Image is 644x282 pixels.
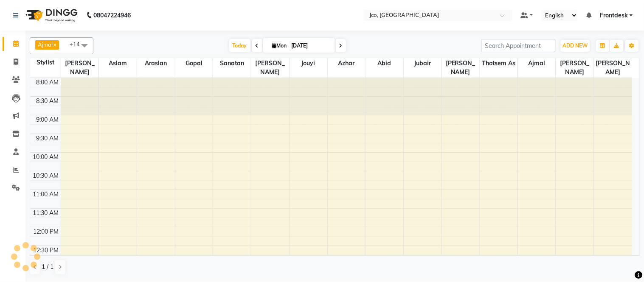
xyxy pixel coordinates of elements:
a: x [53,41,56,48]
span: [PERSON_NAME] [594,58,632,78]
span: Jouyi [290,58,327,69]
span: Mon [270,42,289,49]
span: [PERSON_NAME] [61,58,99,78]
span: Araslan [137,58,175,69]
span: Ajmal [518,58,556,69]
div: 11:30 AM [31,209,61,218]
button: ADD NEW [561,40,590,52]
input: 2025-09-01 [289,39,332,52]
img: logo [22,3,80,27]
span: Jubair [404,58,442,69]
b: 08047224946 [93,3,131,27]
span: Frontdesk [600,11,628,20]
span: Ajmal [38,41,53,48]
span: Today [229,39,250,52]
div: 12:30 PM [32,246,61,255]
div: 12:00 PM [32,227,61,236]
div: 8:30 AM [35,97,61,106]
span: Thotsem as [480,58,517,69]
div: 11:00 AM [31,190,61,199]
div: 10:30 AM [31,171,61,180]
div: 10:00 AM [31,153,61,162]
span: ADD NEW [563,42,588,49]
span: +14 [70,41,86,47]
div: Stylist [30,58,61,67]
span: Abid [366,58,403,69]
span: Aslam [99,58,137,69]
span: [PERSON_NAME] [251,58,289,78]
span: Azhar [328,58,366,69]
span: Sanatan [213,58,251,69]
span: Gopal [175,58,213,69]
div: 9:00 AM [35,115,61,124]
span: 1 / 1 [42,262,53,271]
span: [PERSON_NAME] [442,58,480,78]
div: 8:00 AM [35,78,61,87]
div: 9:30 AM [35,134,61,143]
input: Search Appointment [481,39,556,52]
span: [PERSON_NAME] [556,58,594,78]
